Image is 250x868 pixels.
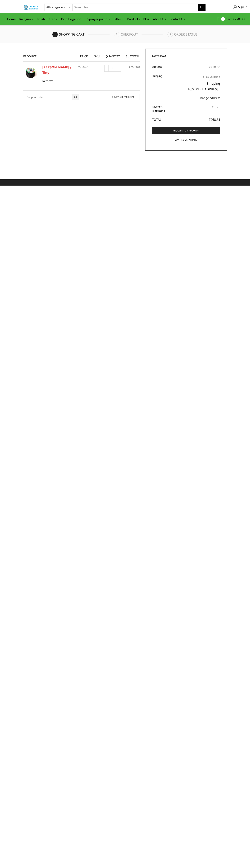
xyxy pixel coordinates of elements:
a: Contact Us [168,15,187,23]
span: ₹ [209,117,211,123]
th: Shipping [152,72,175,103]
strong: [STREET_ADDRESS] [191,86,219,92]
a: 1 Cart ₹750.00 [209,16,245,23]
a: Change address [199,95,220,101]
span: ₹ [212,104,213,110]
span: Sign in [237,5,247,10]
th: Price [76,49,92,61]
bdi: 768.75 [209,117,220,123]
input: Search for... [73,4,198,11]
th: SKU [92,49,102,61]
th: Subtotal [123,49,140,61]
button: Search button [198,4,206,11]
span: ₹ [129,64,130,70]
a: Products [125,15,142,23]
th: Payment Processing [152,103,175,115]
a: Home [5,15,18,23]
bdi: 750.00 [78,64,89,70]
a: [PERSON_NAME] / Tiny [42,64,71,76]
th: Subtotal [152,63,175,72]
span: ₹ [233,16,235,22]
bdi: 750.00 [209,65,220,70]
h2: Cart totals [152,55,220,60]
bdi: 750.00 [129,64,140,70]
th: Total [152,115,175,123]
label: To Pay Shipping [201,74,220,79]
th: Quantity [102,49,123,61]
a: Continue shopping [152,136,220,144]
a: Remove [42,79,74,84]
span: ₹ [78,64,80,70]
img: Tiny Drip Lateral [23,65,38,80]
span: 1 [221,17,225,21]
a: Proceed to checkout [152,127,220,134]
a: Clear shopping cart [106,94,140,100]
input: OK [72,94,79,100]
bdi: 750.00 [233,16,245,22]
a: Checkout [114,32,167,37]
a: About Us [151,15,168,23]
span: Cart [225,17,232,22]
a: Sign in [211,4,247,11]
a: Filter [112,15,125,23]
a: Raingun [18,15,35,23]
th: Product [23,49,76,61]
a: Brush Cutter [35,15,59,23]
span: ₹ [209,65,211,70]
a: Blog [142,15,151,23]
p: Shipping to . [178,81,220,92]
bdi: 18.75 [212,104,220,110]
input: Coupon code [23,94,79,100]
input: Product quantity [109,65,117,72]
a: Drip Irrigation [59,15,86,23]
a: Sprayer pump [86,15,112,23]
